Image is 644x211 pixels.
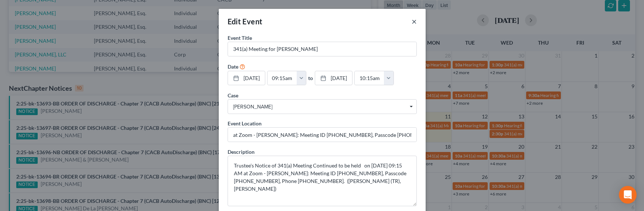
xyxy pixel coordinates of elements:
span: Edit Event [228,17,263,26]
span: Select box activate [228,99,417,114]
label: Case [228,91,238,99]
label: Date [228,63,238,70]
input: Enter location... [228,128,416,142]
a: [DATE] [315,71,352,85]
label: Description [228,148,255,156]
input: -- : -- [355,71,384,85]
a: [DATE] [228,71,265,85]
div: Open Intercom Messenger [619,186,637,204]
button: × [412,17,417,26]
span: Event Title [228,35,252,41]
input: Enter event name... [228,42,416,56]
input: -- : -- [268,71,297,85]
label: Event Location [228,120,262,127]
span: [PERSON_NAME] [233,103,411,111]
label: to [308,74,313,82]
